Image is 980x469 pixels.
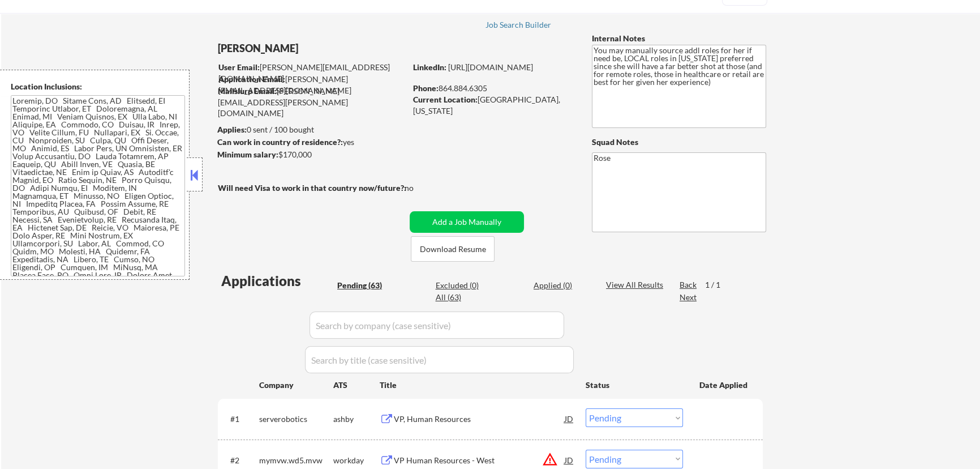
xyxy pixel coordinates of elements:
div: Internal Notes [592,33,766,44]
strong: Current Location: [413,95,478,104]
div: Date Applied [699,380,749,391]
div: Pending (63) [337,280,394,291]
input: Search by title (case sensitive) [305,346,574,373]
div: Back [680,279,698,291]
button: Download Resume [411,236,495,262]
div: [PERSON_NAME][EMAIL_ADDRESS][DOMAIN_NAME] [218,62,406,84]
div: [PERSON_NAME][EMAIL_ADDRESS][DOMAIN_NAME] [218,74,406,96]
div: 1 / 1 [705,279,731,291]
div: mymvw.wd5.mvw [259,455,333,466]
div: ashby [333,413,380,425]
input: Search by company (case sensitive) [310,312,564,339]
div: All (63) [435,292,492,303]
div: Title [380,380,575,391]
a: Job Search Builder [485,20,551,32]
div: Excluded (0) [435,280,492,291]
div: #1 [230,413,250,425]
div: Squad Notes [592,137,766,148]
div: Status [586,374,683,395]
strong: Application Email: [218,74,285,84]
div: no [405,182,437,194]
strong: Minimum salary: [217,150,278,159]
div: Location Inclusions: [11,81,185,92]
strong: Can work in country of residence?: [217,137,343,147]
div: Company [259,380,333,391]
strong: Will need Visa to work in that country now/future?: [218,183,406,193]
div: View All Results [606,279,667,291]
div: [GEOGRAPHIC_DATA], [US_STATE] [413,94,573,116]
div: workday [333,455,380,466]
div: [PERSON_NAME] [218,41,450,56]
strong: Phone: [413,83,439,93]
div: Job Search Builder [485,21,551,29]
div: VP, Human Resources [394,413,565,425]
strong: Mailslurp Email: [218,86,277,96]
strong: Applies: [217,125,247,134]
div: yes [217,137,402,148]
div: ATS [333,380,380,391]
strong: LinkedIn: [413,62,446,72]
strong: User Email: [218,62,260,72]
div: Applied (0) [534,280,590,291]
div: 864.884.6305 [413,83,573,94]
div: Applications [221,274,333,288]
a: [URL][DOMAIN_NAME] [448,62,533,72]
div: 0 sent / 100 bought [217,124,406,135]
div: $170,000 [217,149,406,160]
div: VP Human Resources - West [394,455,565,466]
button: Add a Job Manually [410,211,524,233]
div: [PERSON_NAME][EMAIL_ADDRESS][PERSON_NAME][DOMAIN_NAME] [218,86,406,119]
button: warning_amber [542,451,558,467]
div: serverobotics [259,413,333,425]
div: Next [680,292,698,303]
div: #2 [230,455,250,466]
div: JD [564,408,575,429]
